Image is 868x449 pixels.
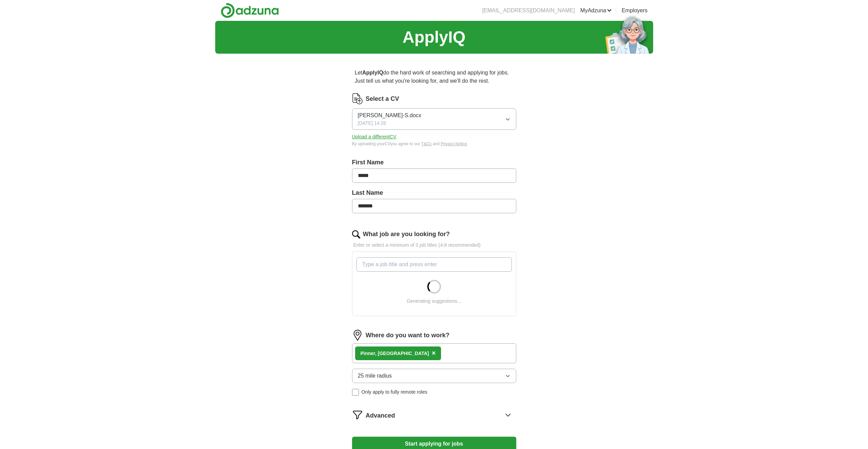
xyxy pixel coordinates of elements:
h1: ApplyIQ [402,25,465,50]
span: [PERSON_NAME]-S.docx [358,111,422,120]
button: 25 mile radius [352,369,516,383]
button: Upload a differentCV [352,133,397,140]
p: Let do the hard work of searching and applying for jobs. Just tell us what you're looking for, an... [352,66,516,88]
label: Where do you want to work? [366,331,450,340]
a: Privacy Notice [441,141,467,146]
div: Pinner, [GEOGRAPHIC_DATA] [361,350,429,357]
div: Generating suggestions... [407,298,462,305]
label: What job are you looking for? [363,230,450,239]
span: × [432,349,436,357]
button: × [432,348,436,358]
img: location.png [352,330,363,341]
span: Only apply to fully remote roles [362,389,427,396]
img: CV Icon [352,93,363,104]
img: Adzuna logo [221,3,279,18]
a: T&Cs [421,141,431,146]
button: [PERSON_NAME]-S.docx[DATE] 14:26 [352,108,516,130]
label: Last Name [352,188,516,198]
label: First Name [352,158,516,167]
label: Select a CV [366,94,399,104]
input: Only apply to fully remote roles [352,389,359,396]
strong: ApplyIQ [362,70,383,76]
img: filter [352,409,363,420]
span: 25 mile radius [358,372,392,380]
a: Employers [622,6,648,15]
span: [DATE] 14:26 [358,120,386,127]
span: Advanced [366,411,395,420]
div: By uploading your CV you agree to our and . [352,141,516,147]
input: Type a job title and press enter [357,257,512,272]
li: [EMAIL_ADDRESS][DOMAIN_NAME] [482,6,575,15]
a: MyAdzuna [580,6,612,15]
p: Enter or select a minimum of 3 job titles (4-8 recommended) [352,242,516,249]
img: search.png [352,230,360,239]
